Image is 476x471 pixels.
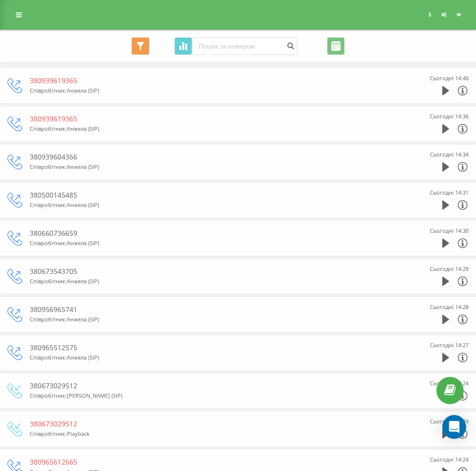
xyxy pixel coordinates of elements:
div: Співробітник : Анжела (SIP) [30,238,404,248]
div: Співробітник : Анжела (SIP) [30,162,404,172]
div: Сьогодні 14:28 [430,302,469,312]
div: 380939619365 [30,114,404,124]
div: Сьогодні 14:24 [430,378,469,388]
input: Пошук за номером [192,37,297,55]
div: Співробітник : Анжела (SIP) [30,276,404,286]
div: Співробітник : Анжела (SIP) [30,124,404,134]
div: 380939619365 [30,76,404,86]
div: 380660736659 [30,228,404,238]
div: Сьогодні 14:27 [430,340,469,350]
div: Співробітник : Анжела (SIP) [30,353,404,363]
div: Open Intercom Messenger [442,415,466,439]
div: Співробітник : Анжела (SIP) [30,200,404,210]
div: Сьогодні 14:36 [430,111,469,121]
div: Співробітник : Playback [30,429,404,439]
div: Сьогодні 14:31 [430,188,469,198]
div: Сьогодні 14:24 [430,455,469,465]
div: Сьогодні 14:46 [430,73,469,83]
div: Сьогодні 14:29 [430,264,469,274]
div: 380956965741 [30,305,404,314]
div: Співробітник : Анжела (SIP) [30,86,404,96]
div: Сьогодні 14:24 [430,417,469,426]
div: 380673029512 [30,381,404,391]
div: 380673029512 [30,419,404,429]
div: Співробітник : Анжела (SIP) [30,314,404,324]
div: 380939604366 [30,152,404,162]
div: Сьогодні 14:30 [430,226,469,236]
div: 380965512575 [30,343,404,353]
div: Співробітник : [PERSON_NAME] (SIP) [30,391,404,401]
div: 380500145485 [30,190,404,200]
div: 380673543705 [30,266,404,276]
div: 380965612665 [30,457,404,467]
div: Сьогодні 14:34 [430,150,469,159]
